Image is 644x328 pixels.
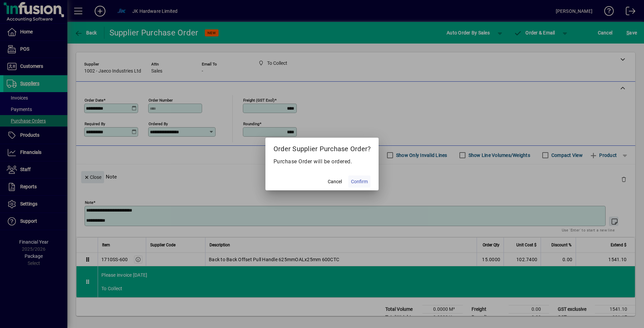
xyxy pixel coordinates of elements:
[324,175,346,188] button: Cancel
[273,158,371,166] p: Purchase Order will be ordered.
[348,175,371,188] button: Confirm
[265,138,379,157] h2: Order Supplier Purchase Order?
[351,178,368,185] span: Confirm
[328,178,342,185] span: Cancel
